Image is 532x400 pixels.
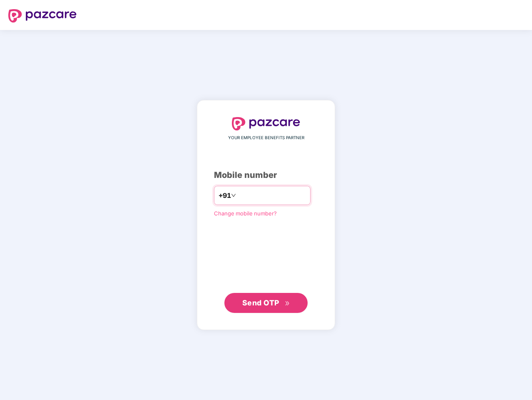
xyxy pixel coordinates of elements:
a: Change mobile number? [214,210,277,217]
span: YOUR EMPLOYEE BENEFITS PARTNER [228,135,304,141]
span: down [231,193,236,198]
span: +91 [219,190,231,201]
img: logo [232,117,300,130]
img: logo [8,9,77,22]
div: Mobile number [214,169,318,182]
button: Send OTPdouble-right [224,293,308,313]
span: double-right [285,301,290,306]
span: Send OTP [242,298,279,307]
